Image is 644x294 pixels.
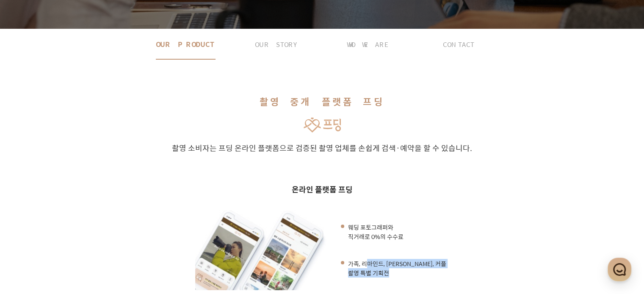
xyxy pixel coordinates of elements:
span: WHO WE ARE [347,29,389,59]
p: 촬영 소비자는 프딩 온라인 플랫폼으로 을 할 수 있습니다. [17,142,627,154]
button: OUR PRODUCT [140,29,231,60]
a: 설정 [109,221,163,242]
button: WHO WE ARE [322,29,413,59]
p: 가족, 리마인드, [PERSON_NAME], 커플 촬영 특별 기획전 [348,259,446,278]
span: OUR STORY [255,29,298,59]
span: 홈 [27,234,32,241]
span: 검증된 촬영 업체를 손쉽게 검색·예약 [296,142,415,154]
a: 대화 [56,221,109,242]
span: 설정 [131,234,141,241]
span: 대화 [77,234,88,241]
p: 웨딩 포토그래퍼와 직거래로 0%의 수수료 [348,223,446,241]
button: OUR STORY [231,29,322,59]
span: OUR PRODUCT [156,29,216,60]
h3: 온라인 플랫폼 프딩 [195,184,449,195]
h2: 촬영 중개 플랫폼 프딩 [17,94,627,109]
span: CONTACT [443,29,474,59]
button: CONTACT [413,29,504,59]
a: 홈 [3,221,56,242]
